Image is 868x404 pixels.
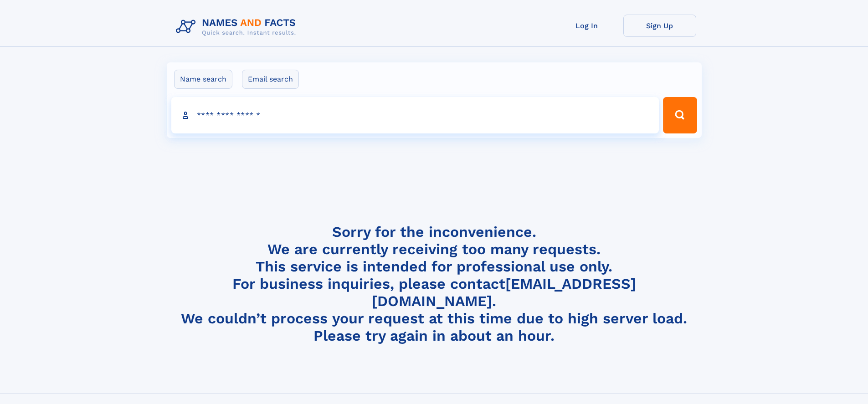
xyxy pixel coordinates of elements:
[174,70,232,89] label: Name search
[663,97,697,133] button: Search Button
[172,15,303,39] img: Logo Names and Facts
[171,97,659,133] input: search input
[372,275,636,310] a: [EMAIL_ADDRESS][DOMAIN_NAME]
[623,15,696,37] a: Sign Up
[242,70,299,89] label: Email search
[550,15,623,37] a: Log In
[172,223,696,345] h4: Sorry for the inconvenience. We are currently receiving too many requests. This service is intend...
